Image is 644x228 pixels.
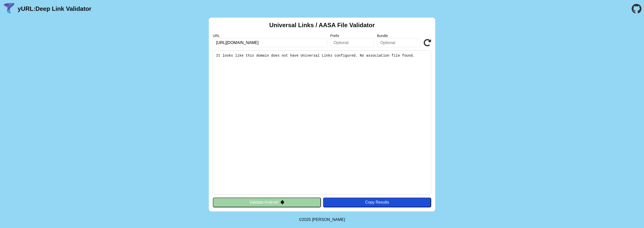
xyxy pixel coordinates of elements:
[377,34,421,38] label: Bundle
[213,38,327,47] input: Required
[269,22,375,29] h2: Universal Links / AASA File Validator
[18,5,91,12] a: yURL:Deep Link Validator
[3,2,16,15] img: yURL Logo
[377,38,421,47] input: Optional
[323,198,431,207] button: Copy Results
[326,200,429,205] div: Copy Results
[330,34,374,38] label: Prefix
[213,198,321,207] button: Validate Android
[213,34,327,38] label: URL
[330,38,374,47] input: Optional
[312,217,345,222] a: Michael Ibragimchayev's Personal Site
[299,211,345,228] footer: ©
[302,217,311,222] span: 2025
[280,200,285,204] img: droidIcon.svg
[213,50,431,195] pre: It looks like this domain does not have Universal Links configured. No association file found.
